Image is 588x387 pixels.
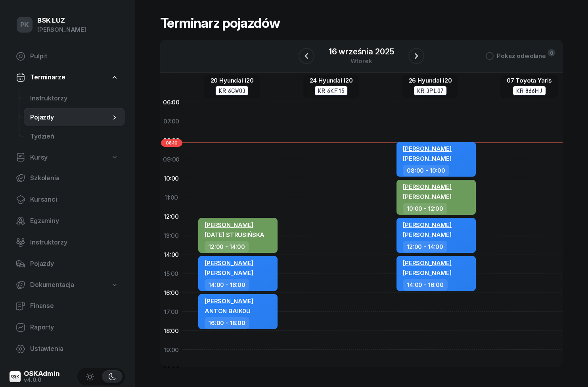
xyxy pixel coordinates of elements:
img: logo-xs@2x.png [10,371,21,382]
span: Tydzień [30,131,119,142]
div: 12:00 - 14:00 [205,241,249,252]
div: 18:00 [160,321,182,340]
span: [PERSON_NAME] [403,183,452,191]
div: 12:00 - 14:00 [403,241,447,252]
div: BSK LUZ [37,17,86,24]
span: Finanse [30,301,119,311]
div: 08:00 [160,131,182,150]
div: KR 6GW03 [215,86,249,96]
div: 26 Hyundai i20 [409,77,452,83]
span: Terminarze [30,72,65,83]
span: [PERSON_NAME] [403,193,452,200]
a: 26 Hyundai i20KR 3PL07 [402,75,458,98]
div: 17:00 [160,302,182,321]
span: Instruktorzy [30,93,119,104]
div: 0 [548,49,555,56]
span: Pojazdy [30,112,111,123]
span: [PERSON_NAME] [403,231,452,239]
a: Instruktorzy [10,233,125,252]
span: Egzaminy [30,216,119,226]
a: Dokumentacja [10,276,125,294]
div: OSKAdmin [24,370,60,377]
span: [PERSON_NAME] [403,269,452,277]
span: [PERSON_NAME] [403,221,452,229]
div: 15:00 [160,264,182,283]
div: 24 Hyundai i20 [310,77,353,83]
span: [PERSON_NAME] [205,259,253,267]
a: 24 Hyundai i20KR 6KF15 [303,75,359,98]
div: KR 6KF15 [314,86,348,96]
a: Instruktorzy [24,89,125,108]
div: v4.0.0 [24,377,60,383]
span: 08:10 [161,139,182,147]
div: 16:00 [160,283,182,302]
span: Pulpit [30,51,119,62]
span: Dokumentacja [30,280,74,290]
span: Szkolenia [30,173,119,183]
a: Raporty [10,318,125,337]
span: [PERSON_NAME] [205,221,253,229]
div: 20 Hyundai i20 [211,77,254,83]
div: 06:00 [160,92,182,112]
div: 14:00 - 16:00 [205,279,249,291]
a: 07 Toyota YarisKR 866HJ [500,75,559,98]
div: 13:00 [160,226,182,245]
span: Raporty [30,322,119,333]
a: Ustawienia [10,339,125,358]
div: 16:00 - 18:00 [205,317,249,329]
span: [PERSON_NAME] [403,145,452,152]
div: KR 3PL07 [414,86,447,96]
div: Pokaż odwołane [497,53,546,59]
a: Finanse [10,297,125,316]
a: Terminarze [10,68,125,87]
div: wtorek [329,58,394,64]
div: 08:00 - 10:00 [403,165,449,176]
span: [PERSON_NAME] [205,269,253,277]
div: 07:00 [160,112,182,131]
div: 20:00 [160,359,182,378]
div: KR 866HJ [513,86,546,96]
a: Egzaminy [10,212,125,231]
span: ANTON BAIK0U [205,307,251,315]
span: Kursy [30,152,48,163]
div: 10:00 - 12:00 [403,203,447,214]
div: [PERSON_NAME] [37,25,86,35]
span: [PERSON_NAME] [205,297,253,305]
span: Pojazdy [30,259,119,269]
div: 11:00 [160,188,182,207]
a: Pulpit [10,47,125,66]
span: Ustawienia [30,344,119,354]
span: PK [20,21,29,28]
a: Kursy [10,148,125,167]
a: Pojazdy [10,254,125,273]
span: [PERSON_NAME] [403,259,452,267]
a: Kursanci [10,190,125,209]
div: 09:00 [160,150,182,169]
a: Szkolenia [10,169,125,188]
span: [DATE] STRUSIŃSKA [205,231,264,239]
a: Tydzień [24,127,125,146]
a: 20 Hyundai i20KR 6GW03 [204,75,260,98]
div: 14:00 - 16:00 [403,279,448,291]
div: 12:00 [160,207,182,226]
a: Pojazdy [24,108,125,127]
div: 10:00 [160,169,182,188]
h1: Terminarz pojazdów [160,16,280,30]
div: 19:00 [160,340,182,359]
span: Instruktorzy [30,237,119,248]
div: 14:00 [160,245,182,264]
span: Kursanci [30,194,119,205]
div: 16 września 2025 [329,48,394,56]
div: 07 Toyota Yaris [507,77,552,83]
span: [PERSON_NAME] [403,155,452,162]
